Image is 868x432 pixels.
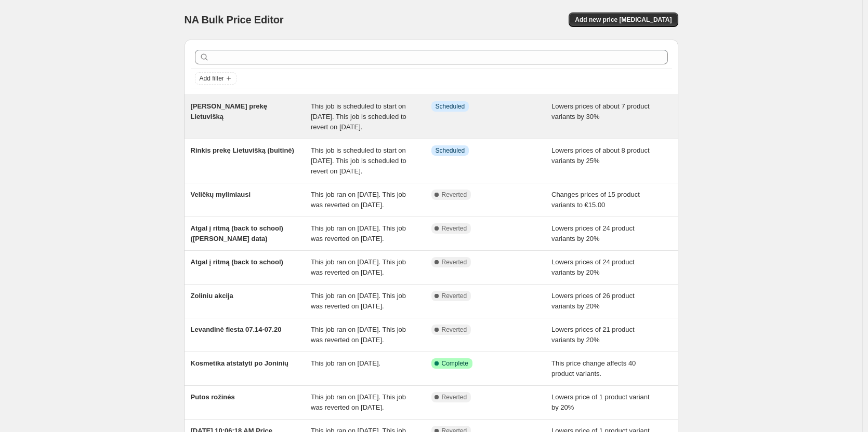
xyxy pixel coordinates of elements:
span: Kosmetika atstatyti po Joninių [191,359,289,367]
span: Reverted [442,393,467,401]
button: Add filter [195,72,236,85]
button: Add new price [MEDICAL_DATA] [569,12,678,27]
span: Scheduled [436,102,465,111]
span: This job ran on [DATE]. This job was reverted on [DATE]. [311,326,406,344]
span: Lowers prices of 24 product variants by 20% [551,224,635,242]
span: Lowers prices of 21 product variants by 20% [551,326,635,344]
span: Reverted [442,258,467,266]
span: Reverted [442,326,467,334]
span: Atgal į ritmą (back to school) [191,258,283,266]
span: This job is scheduled to start on [DATE]. This job is scheduled to revert on [DATE]. [311,102,406,131]
span: NA Bulk Price Editor [185,14,284,25]
span: [PERSON_NAME] prekę Lietuvišką [191,102,267,120]
span: Changes prices of 15 product variants to €15.00 [551,191,640,209]
span: Lowers prices of about 7 product variants by 30% [551,102,650,120]
span: This job ran on [DATE]. This job was reverted on [DATE]. [311,393,406,411]
span: This job ran on [DATE]. This job was reverted on [DATE]. [311,258,406,276]
span: Add filter [200,74,224,83]
span: Scheduled [436,146,465,155]
span: This job is scheduled to start on [DATE]. This job is scheduled to revert on [DATE]. [311,146,406,175]
span: Veličkų mylimiausi [191,191,251,198]
span: Add new price [MEDICAL_DATA] [575,16,672,24]
span: Reverted [442,191,467,199]
span: Lowers price of 1 product variant by 20% [551,393,650,411]
span: This job ran on [DATE]. This job was reverted on [DATE]. [311,191,406,209]
span: Reverted [442,224,467,233]
span: Atgal į ritmą (back to school) ([PERSON_NAME] data) [191,224,283,242]
span: Complete [442,359,468,368]
span: This job ran on [DATE]. This job was reverted on [DATE]. [311,292,406,310]
span: Levandinė fiesta 07.14-07.20 [191,326,282,333]
span: Putos rožinės [191,393,235,401]
span: This job ran on [DATE]. [311,359,380,367]
span: Lowers prices of about 8 product variants by 25% [551,146,650,165]
span: This price change affects 40 product variants. [551,359,636,377]
span: This job ran on [DATE]. This job was reverted on [DATE]. [311,224,406,242]
span: Lowers prices of 24 product variants by 20% [551,258,635,276]
span: Rinkis prekę Lietuvišką (buitinė) [191,146,294,154]
span: Zoliniu akcija [191,292,233,300]
span: Lowers prices of 26 product variants by 20% [551,292,635,310]
span: Reverted [442,292,467,300]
